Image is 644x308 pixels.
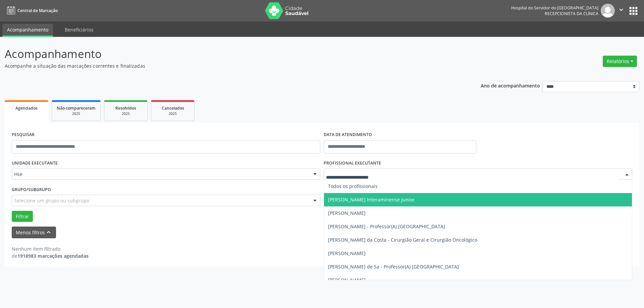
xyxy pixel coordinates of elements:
span: Resolvidos [115,105,136,111]
i:  [618,6,625,13]
div: Nenhum item filtrado [12,245,89,252]
span: [PERSON_NAME] [328,250,366,256]
div: 2025 [109,111,143,116]
button: Relatórios [603,56,637,67]
span: [PERSON_NAME] de Sa - Professor(A) [GEOGRAPHIC_DATA] [328,263,459,270]
div: 2025 [57,111,96,116]
span: [PERSON_NAME] [328,277,366,283]
span: Recepcionista da clínica [545,11,598,16]
label: PROFISSIONAL EXECUTANTE [324,158,381,169]
div: 2025 [156,111,190,116]
a: Central de Marcação [5,5,58,16]
span: Todos os profissionais [328,183,378,189]
button:  [615,4,628,18]
span: Selecione um grupo ou subgrupo [14,197,89,204]
span: [PERSON_NAME] - Professor(A) [GEOGRAPHIC_DATA] [328,223,445,230]
div: Hospital do Servidor do [GEOGRAPHIC_DATA] [511,5,598,11]
p: Acompanhe a situação das marcações correntes e finalizadas [5,62,449,69]
button: Filtrar [12,211,33,222]
a: Beneficiários [60,24,98,36]
p: Ano de acompanhamento [481,81,540,89]
span: [PERSON_NAME] Interaminense Junior [328,196,415,203]
i: keyboard_arrow_up [45,229,52,236]
label: PESQUISAR [12,130,35,140]
button: apps [628,5,639,17]
span: Central de Marcação [17,8,58,13]
p: Acompanhamento [5,46,449,62]
span: [PERSON_NAME] da Costa - Cirurgião Geral e Cirurgião Oncológico [328,237,477,243]
label: Grupo/Subgrupo [12,184,51,195]
a: Acompanhamento [2,24,53,37]
div: de [12,252,89,259]
span: Agendados [15,105,38,111]
strong: 1918983 marcações agendadas [17,253,89,259]
label: UNIDADE EXECUTANTE [12,158,58,169]
label: DATA DE ATENDIMENTO [324,130,372,140]
button: Menos filtroskeyboard_arrow_up [12,227,56,238]
span: Não compareceram [57,105,96,111]
span: [PERSON_NAME] [328,210,366,216]
span: Hse [14,171,307,178]
span: Cancelados [162,105,184,111]
img: img [601,4,615,18]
